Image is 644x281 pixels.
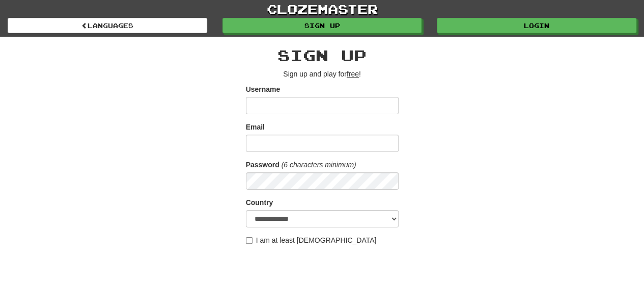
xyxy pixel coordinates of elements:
[347,70,359,78] u: free
[246,237,253,244] input: I am at least [DEMOGRAPHIC_DATA]
[246,69,399,79] p: Sign up and play for !
[246,160,279,170] label: Password
[246,235,377,245] label: I am at least [DEMOGRAPHIC_DATA]
[246,122,265,132] label: Email
[246,197,273,208] label: Country
[246,47,399,64] h2: Sign up
[246,84,281,94] label: Username
[8,18,207,33] a: Languages
[282,161,356,169] em: (6 characters minimum)
[222,18,422,33] a: Sign up
[437,18,636,33] a: Login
